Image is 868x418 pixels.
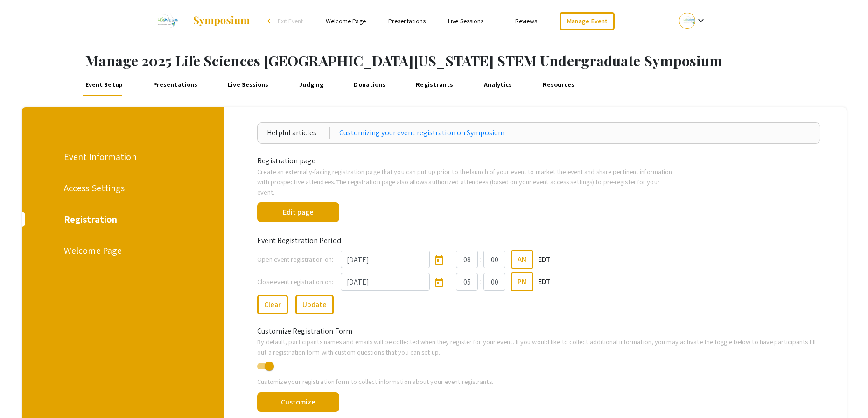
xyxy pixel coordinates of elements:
p: Create an externally-facing registration page that you can put up prior to the launch of your eve... [257,167,676,197]
a: Manage Event [560,12,615,30]
button: PM [511,272,533,291]
a: Event Setup [83,73,125,96]
a: Live Sessions [448,17,483,25]
button: Edit page [257,202,339,222]
input: Minutes [483,273,505,291]
div: : [478,276,483,287]
iframe: Chat [7,376,40,411]
div: Customize Registration Form [250,326,827,337]
div: Welcome Page [64,244,180,258]
button: Customize [257,392,339,412]
input: Hours [456,273,478,291]
div: Registration [64,212,180,226]
button: Expand account dropdown [669,10,716,31]
img: 2025 Life Sciences South Florida STEM Undergraduate Symposium [152,9,183,33]
button: Update [295,295,334,314]
p: Customize your registration form to collect information about your event registrants. [257,376,820,387]
div: Event Information [64,150,180,164]
button: Clear [257,295,288,314]
mat-icon: Expand account dropdown [695,15,707,26]
button: AM [511,250,533,269]
a: Judging [297,73,326,96]
a: 2025 Life Sciences South Florida STEM Undergraduate Symposium [152,9,251,33]
div: Access Settings [64,181,180,195]
label: Open event registration on: [257,254,333,265]
a: Resources [540,73,577,96]
h1: Manage 2025 Life Sciences [GEOGRAPHIC_DATA][US_STATE] STEM Undergraduate Symposium [85,52,868,69]
a: Analytics [482,73,514,96]
a: Welcome Page [326,17,366,25]
label: Close event registration on: [257,277,333,287]
a: Live Sessions [226,73,271,96]
div: Helpful articles [267,127,330,139]
div: Registration page [250,155,827,167]
div: : [478,254,483,265]
p: EDT [538,276,551,287]
input: Minutes [483,251,505,268]
p: By default, participants names and emails will be collected when they register for your event. If... [257,337,820,357]
button: Open calendar [430,272,448,291]
input: Hours [456,251,478,268]
a: Registrants [414,73,455,96]
a: Donations [352,73,388,96]
a: Reviews [515,17,538,25]
a: Customizing your event registration on Symposium [339,127,504,139]
a: Presentations [388,17,426,25]
button: Open calendar [430,250,448,269]
p: EDT [538,254,551,265]
a: Presentations [151,73,200,96]
div: arrow_back_ios [267,18,273,24]
div: Event Registration Period [250,235,827,246]
img: Symposium by ForagerOne [192,15,251,27]
span: Exit Event [278,17,303,25]
li: | [495,17,504,25]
